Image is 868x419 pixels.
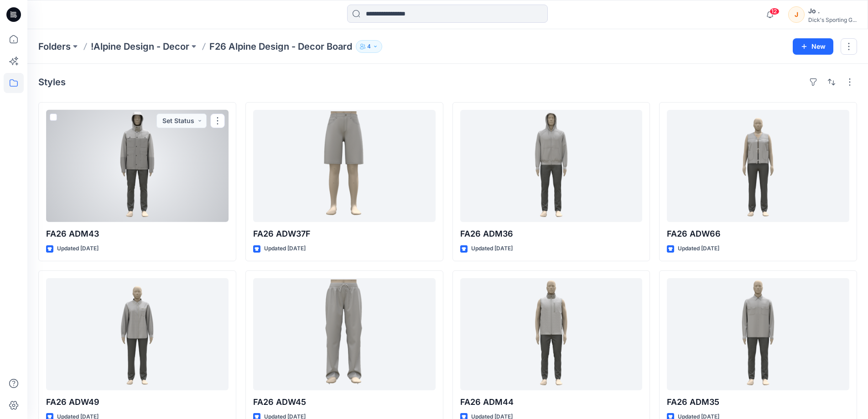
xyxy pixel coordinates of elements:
div: J [788,6,805,23]
span: 12 [769,8,780,15]
p: 4 [367,41,371,52]
a: FA26 ADW66 [667,110,849,222]
p: Updated [DATE] [264,244,306,253]
a: FA26 ADM44 [460,278,643,390]
a: FA26 ADW49 [46,278,229,390]
button: 4 [356,40,382,53]
a: FA26 ADW37F [253,110,436,222]
p: Updated [DATE] [471,244,513,253]
div: Dick's Sporting G... [808,16,857,23]
a: FA26 ADM36 [460,110,643,222]
p: FA26 ADW45 [253,396,436,409]
a: FA26 ADM43 [46,110,229,222]
div: Jo . [808,5,857,16]
a: !Alpine Design - Decor [91,40,189,53]
p: F26 Alpine Design - Decor Board [209,40,352,53]
button: New [793,38,833,55]
p: FA26 ADW49 [46,396,229,409]
p: FA26 ADW66 [667,228,849,240]
p: FA26 ADW37F [253,228,436,240]
p: FA26 ADM35 [667,396,849,409]
a: FA26 ADM35 [667,278,849,390]
p: Updated [DATE] [678,244,719,253]
p: FA26 ADM44 [460,396,643,409]
a: FA26 ADW45 [253,278,436,390]
p: Updated [DATE] [57,244,99,253]
p: FA26 ADM43 [46,228,229,240]
h4: Styles [38,77,66,88]
p: FA26 ADM36 [460,228,643,240]
a: Folders [38,40,71,53]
